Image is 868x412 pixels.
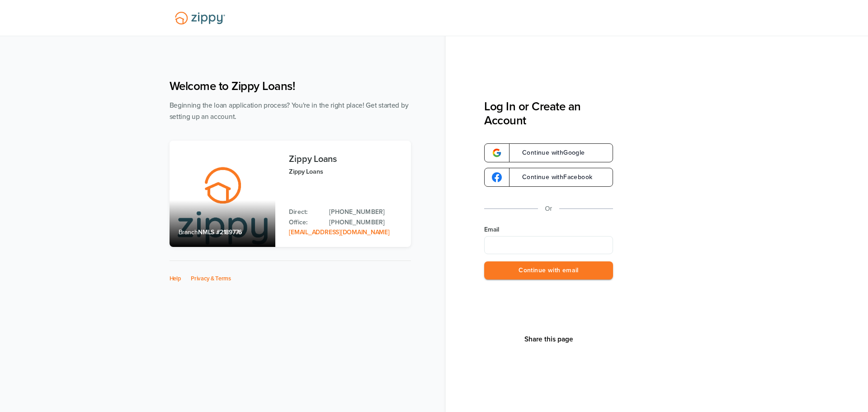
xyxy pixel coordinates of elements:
img: google-logo [492,172,502,182]
input: Email Address [484,236,613,254]
img: Lender Logo [170,8,231,28]
img: google-logo [492,148,502,158]
label: Email [484,225,613,234]
span: Beginning the loan application process? You're in the right place! Get started by setting up an a... [170,101,409,121]
p: Zippy Loans [289,166,401,177]
a: Email Address: zippyguide@zippymh.com [289,228,389,236]
h3: Log In or Create an Account [484,99,613,128]
a: Privacy & Terms [191,275,231,282]
a: google-logoContinue withFacebook [484,168,613,187]
h1: Welcome to Zippy Loans! [170,79,411,93]
p: Or [545,203,552,214]
h3: Zippy Loans [289,154,401,164]
a: Help [170,275,181,282]
p: Office: [289,218,320,227]
button: Share This Page [522,335,576,344]
span: Branch [179,228,198,236]
span: Continue with Google [513,150,585,156]
span: NMLS #2189776 [198,228,242,236]
a: google-logoContinue withGoogle [484,143,613,162]
a: Direct Phone: 512-975-2947 [329,207,401,217]
a: Office Phone: 512-975-2947 [329,218,401,227]
p: Direct: [289,207,320,217]
span: Continue with Facebook [513,174,592,180]
button: Continue with email [484,261,613,280]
